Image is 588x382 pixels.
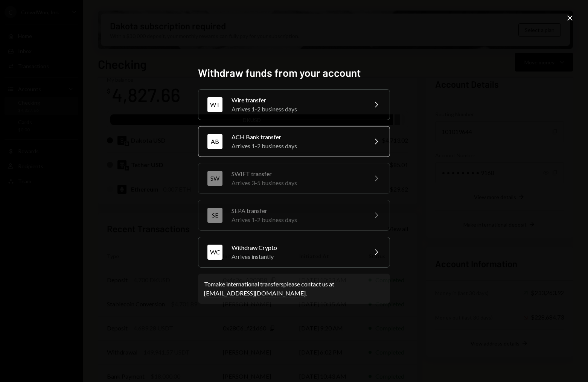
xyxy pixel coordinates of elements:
[207,245,222,260] div: WC
[232,178,363,187] div: Arrives 3-5 business days
[232,215,363,224] div: Arrives 1-2 business days
[232,132,363,142] div: ACH Bank transfer
[198,89,390,120] button: WTWire transferArrives 1-2 business days
[232,142,363,151] div: Arrives 1-2 business days
[232,206,363,215] div: SEPA transfer
[198,65,390,80] h2: Withdraw funds from your account
[207,97,222,112] div: WT
[198,126,390,157] button: ABACH Bank transferArrives 1-2 business days
[198,163,390,194] button: SWSWIFT transferArrives 3-5 business days
[207,208,222,223] div: SE
[204,289,306,297] a: [EMAIL_ADDRESS][DOMAIN_NAME]
[232,96,363,105] div: Wire transfer
[198,200,390,231] button: SESEPA transferArrives 1-2 business days
[232,243,363,252] div: Withdraw Crypto
[232,105,363,114] div: Arrives 1-2 business days
[204,280,384,298] div: To make international transfers please contact us at .
[207,171,222,186] div: SW
[207,134,222,149] div: AB
[198,237,390,268] button: WCWithdraw CryptoArrives instantly
[232,169,363,178] div: SWIFT transfer
[232,252,363,261] div: Arrives instantly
